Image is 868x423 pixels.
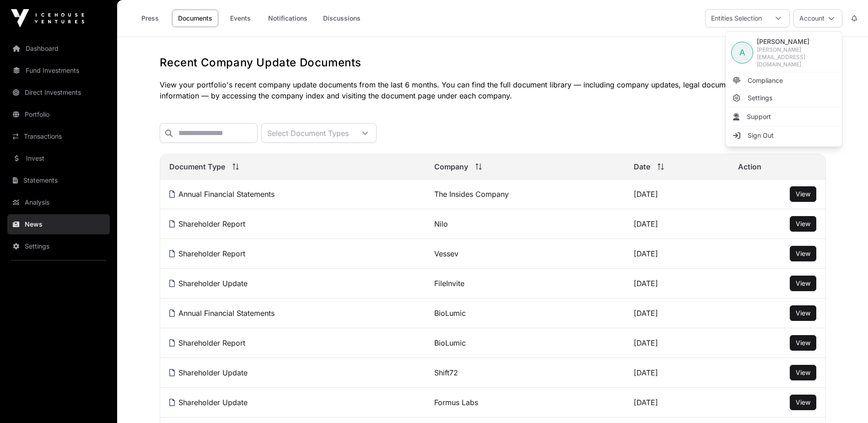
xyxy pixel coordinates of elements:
[7,170,110,190] a: Statements
[738,161,761,172] span: Action
[434,338,466,347] a: BioLumic
[625,358,729,388] td: [DATE]
[172,10,218,27] a: Documents
[634,161,650,172] span: Date
[7,126,110,146] a: Transactions
[625,388,729,418] td: [DATE]
[796,368,810,377] a: View
[434,368,458,377] a: Shift72
[262,124,354,142] div: Select Document Types
[790,246,816,261] button: View
[796,338,810,347] a: View
[160,55,826,70] h1: Recent Company Update Documents
[796,249,810,258] a: View
[796,190,810,198] span: View
[796,339,810,347] span: View
[790,276,816,291] button: View
[796,279,810,287] span: View
[796,309,810,318] a: View
[262,10,313,27] a: Notifications
[625,209,729,239] td: [DATE]
[169,249,245,258] a: Shareholder Report
[625,298,729,328] td: [DATE]
[790,216,816,232] button: View
[748,93,772,103] span: Settings
[796,220,810,228] span: View
[796,279,810,288] a: View
[169,219,245,228] a: Shareholder Report
[625,269,729,298] td: [DATE]
[11,9,84,27] img: Icehouse Ventures Logo
[7,148,110,168] a: Invest
[790,395,816,410] button: View
[706,10,767,27] div: Entities Selection
[7,192,110,212] a: Analysis
[160,79,826,101] p: View your portfolio's recent company update documents from the last 6 months. You can find the fu...
[728,90,840,106] a: Settings
[790,365,816,380] button: View
[757,46,836,68] span: [PERSON_NAME][EMAIL_ADDRESS][DOMAIN_NAME]
[7,236,110,256] a: Settings
[434,309,466,318] a: BioLumic
[7,60,110,81] a: Fund Investments
[728,108,840,125] li: Support
[434,279,464,288] a: FileInvite
[625,239,729,269] td: [DATE]
[169,161,225,172] span: Document Type
[796,219,810,228] a: View
[7,38,110,59] a: Dashboard
[7,82,110,103] a: Direct Investments
[796,309,810,317] span: View
[790,305,816,321] button: View
[793,9,842,27] button: Account
[796,249,810,257] span: View
[748,131,774,140] span: Sign Out
[790,335,816,351] button: View
[434,190,509,199] a: The Insides Company
[434,249,458,258] a: Vessev
[169,190,275,199] a: Annual Financial Statements
[739,46,745,59] span: A
[728,127,840,144] li: Sign Out
[757,37,836,46] span: [PERSON_NAME]
[796,398,810,407] a: View
[790,186,816,202] button: View
[748,76,783,85] span: Compliance
[222,10,259,27] a: Events
[822,379,868,423] iframe: Chat Widget
[747,112,771,121] span: Support
[7,214,110,234] a: News
[796,369,810,376] span: View
[317,10,367,27] a: Discussions
[625,179,729,209] td: [DATE]
[169,398,248,407] a: Shareholder Update
[434,398,478,407] a: Formus Labs
[169,338,245,347] a: Shareholder Report
[796,190,810,199] a: View
[169,368,248,377] a: Shareholder Update
[434,161,468,172] span: Company
[7,104,110,125] a: Portfolio
[728,72,840,89] a: Compliance
[796,398,810,406] span: View
[132,10,168,27] a: Press
[625,328,729,358] td: [DATE]
[434,219,448,228] a: Nilo
[169,279,248,288] a: Shareholder Update
[169,309,275,318] a: Annual Financial Statements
